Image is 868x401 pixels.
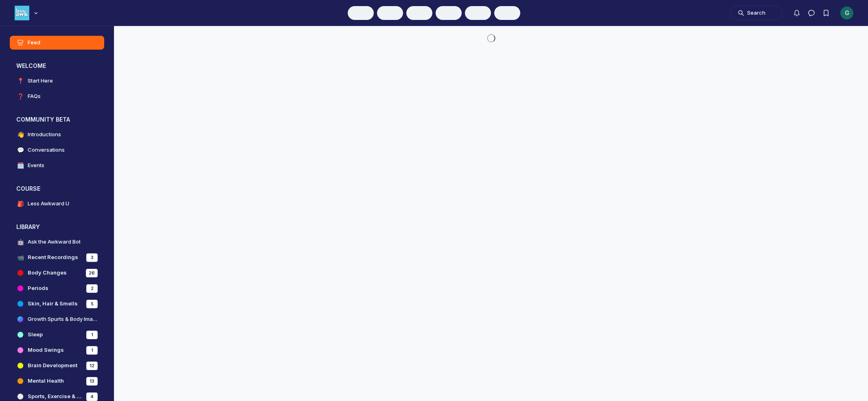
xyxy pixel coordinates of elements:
button: COMMUNITY BETACollapse space [10,113,104,126]
span: 👋 [16,131,24,139]
a: Mental Health13 [10,374,104,388]
div: 26 [86,269,98,277]
h4: Conversations [28,146,65,154]
a: Periods2 [10,281,104,295]
div: 1 [86,346,98,355]
h4: Mental Health [28,377,64,385]
a: 🎒Less Awkward U [10,197,104,211]
h4: Mood Swings [28,346,64,354]
h4: Sleep [28,331,43,339]
a: Sleep1 [10,328,104,342]
span: 🗓️ [16,161,24,170]
h4: Recent Recordings [28,253,78,262]
span: ❓ [16,92,24,100]
a: Body Changes26 [10,266,104,280]
a: 📹Recent Recordings3 [10,251,104,264]
h4: Events [28,161,44,170]
button: COURSECollapse space [10,182,104,195]
h4: Skin, Hair & Smells [28,300,78,308]
div: 2 [86,284,98,293]
a: Growth Spurts & Body Image [10,312,104,326]
h4: Sports, Exercise & Nutrition [28,392,83,401]
a: 📍Start Here [10,74,104,88]
h4: Growth Spurts & Body Image [28,315,98,323]
h3: WELCOME [16,62,46,70]
button: Direct messages [804,6,819,20]
a: Feed [10,36,104,50]
span: 📹 [16,253,24,262]
h3: LIBRARY [16,223,40,231]
a: Skin, Hair & Smells5 [10,297,104,311]
h4: Brain Development [28,362,77,370]
button: Notifications [789,6,804,20]
div: G [840,7,853,20]
h4: FAQs [28,92,41,100]
div: 3 [86,253,98,262]
h4: Start Here [28,77,53,85]
h4: Body Changes [28,269,67,277]
h3: COMMUNITY BETA [16,116,70,124]
h4: Less Awkward U [28,200,69,208]
span: 📍 [16,77,24,85]
a: 🤖Ask the Awkward Bot [10,235,104,249]
h4: Introductions [28,131,61,139]
button: Less Awkward Hub logo [15,5,40,21]
div: 13 [86,377,98,386]
button: User menu options [840,7,853,20]
button: LIBRARYCollapse space [10,220,104,233]
div: 5 [86,300,98,308]
main: Main Content [114,26,868,49]
button: Search [730,6,783,20]
a: Brain Development12 [10,359,104,373]
button: WELCOMECollapse space [10,59,104,72]
div: 4 [86,392,98,401]
a: ❓FAQs [10,89,104,103]
button: Bookmarks [819,6,833,20]
div: 12 [86,362,98,370]
h4: Feed [28,39,40,47]
span: 💬 [16,146,24,154]
span: 🎒 [16,200,24,208]
a: Mood Swings1 [10,343,104,357]
div: 1 [86,331,98,339]
img: Less Awkward Hub logo [15,6,29,20]
a: 💬Conversations [10,143,104,157]
span: 🤖 [16,238,24,246]
a: 👋Introductions [10,128,104,142]
h4: Ask the Awkward Bot [28,238,81,246]
h3: COURSE [16,185,40,193]
a: 🗓️Events [10,159,104,172]
h4: Periods [28,284,48,292]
